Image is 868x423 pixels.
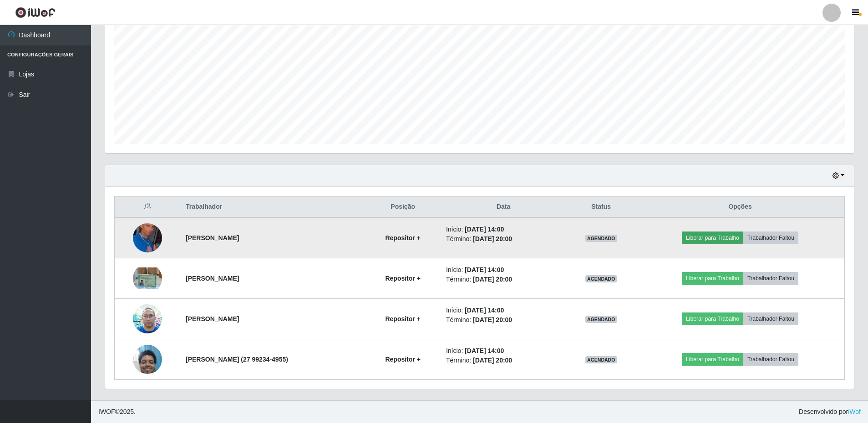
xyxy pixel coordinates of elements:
[441,196,566,218] th: Data
[446,275,561,284] li: Término:
[682,353,743,366] button: Liberar para Trabalho
[186,356,288,363] strong: [PERSON_NAME] (27 99234-4955)
[743,272,798,285] button: Trabalhador Faltou
[133,267,162,289] img: 1752013122469.jpeg
[446,356,561,365] li: Término:
[682,272,743,285] button: Liberar para Trabalho
[180,196,365,218] th: Trabalhador
[385,315,420,322] strong: Repositor +
[98,407,136,417] span: © 2025 .
[848,408,861,415] a: iWof
[743,312,798,325] button: Trabalhador Faltou
[465,226,504,233] time: [DATE] 14:00
[682,232,743,244] button: Liberar para Trabalho
[799,407,861,417] span: Desenvolvido por
[385,356,420,363] strong: Repositor +
[15,7,56,18] img: CoreUI Logo
[446,346,561,356] li: Início:
[682,312,743,325] button: Liberar para Trabalho
[186,234,239,242] strong: [PERSON_NAME]
[585,275,617,282] span: AGENDADO
[446,306,561,315] li: Início:
[133,213,162,262] img: 1749817019401.jpeg
[98,408,115,415] span: IWOF
[365,196,441,218] th: Posição
[186,275,239,282] strong: [PERSON_NAME]
[585,235,617,242] span: AGENDADO
[473,357,512,364] time: [DATE] 20:00
[465,266,504,273] time: [DATE] 14:00
[446,225,561,234] li: Início:
[473,235,512,242] time: [DATE] 20:00
[743,232,798,244] button: Trabalhador Faltou
[636,196,844,218] th: Opções
[133,340,162,378] img: 1753733512120.jpeg
[473,276,512,283] time: [DATE] 20:00
[446,315,561,325] li: Término:
[465,307,504,314] time: [DATE] 14:00
[133,299,162,338] img: 1752581943955.jpeg
[743,353,798,366] button: Trabalhador Faltou
[585,316,617,323] span: AGENDADO
[566,196,636,218] th: Status
[585,356,617,363] span: AGENDADO
[446,234,561,244] li: Término:
[186,315,239,322] strong: [PERSON_NAME]
[385,275,420,282] strong: Repositor +
[465,347,504,354] time: [DATE] 14:00
[446,265,561,275] li: Início:
[473,316,512,323] time: [DATE] 20:00
[385,234,420,242] strong: Repositor +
